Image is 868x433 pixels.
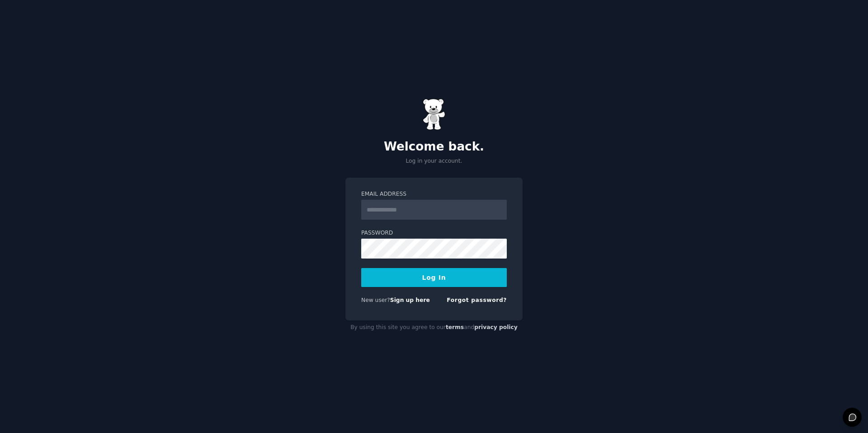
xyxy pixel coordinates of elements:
div: By using this site you agree to our and [345,320,523,335]
a: terms [446,324,464,330]
button: Log In [361,268,507,287]
a: privacy policy [474,324,518,330]
img: Gummy Bear [423,99,445,130]
a: Forgot password? [447,297,507,303]
label: Password [361,229,507,237]
p: Log in your account. [345,157,523,165]
label: Email Address [361,190,507,198]
span: New user? [361,297,390,303]
a: Sign up here [390,297,430,303]
h2: Welcome back. [345,140,523,154]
